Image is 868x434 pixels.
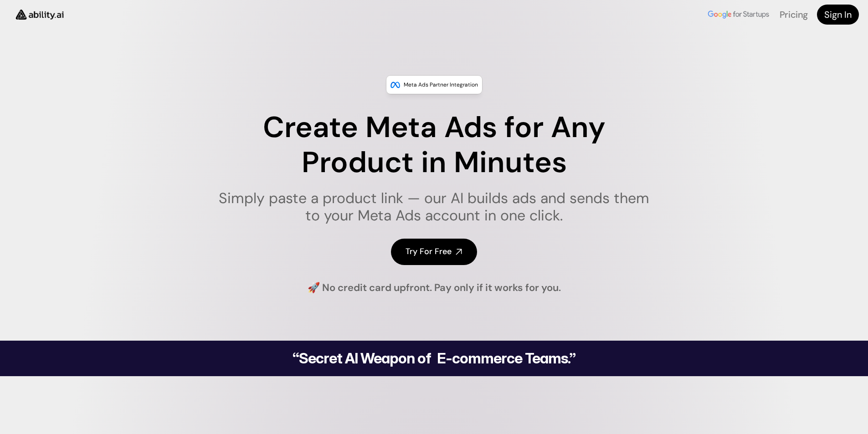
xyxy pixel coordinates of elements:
[406,246,452,257] h4: Try For Free
[817,5,859,25] a: Sign In
[391,239,477,265] a: Try For Free
[269,351,599,366] h2: “Secret AI Weapon of E-commerce Teams.”
[213,189,655,225] h1: Simply paste a product link — our AI builds ads and sends them to your Meta Ads account in one cl...
[308,281,561,295] h4: 🚀 No credit card upfront. Pay only if it works for you.
[404,80,478,89] p: Meta Ads Partner Integration
[780,9,808,20] a: Pricing
[213,110,655,180] h1: Create Meta Ads for Any Product in Minutes
[824,8,852,21] h4: Sign In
